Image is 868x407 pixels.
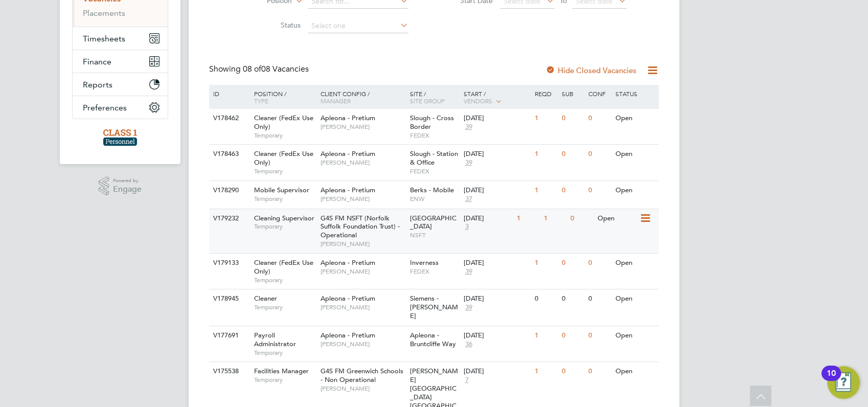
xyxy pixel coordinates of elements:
[410,186,454,194] span: Berks - Mobile
[211,326,246,345] div: V177691
[463,123,473,131] span: 39
[532,254,559,273] div: 1
[410,195,459,203] span: ENW
[321,97,351,105] span: Manager
[463,267,473,276] span: 39
[463,186,530,195] div: [DATE]
[211,254,246,273] div: V179133
[463,340,473,349] span: 36
[586,362,612,381] div: 0
[83,57,111,66] span: Finance
[613,85,657,102] div: Status
[321,123,405,131] span: [PERSON_NAME]
[254,367,309,375] span: Facilities Manager
[410,131,459,140] span: FEDEX
[410,167,459,175] span: FEDEX
[72,129,168,146] a: Go to home page
[113,185,142,194] span: Engage
[532,145,559,164] div: 1
[586,109,612,128] div: 0
[73,96,168,119] button: Preferences
[254,131,315,140] span: Temporary
[254,114,313,131] span: Cleaner (FedEx Use Only)
[463,97,492,105] span: Vendors
[586,326,612,345] div: 0
[211,85,246,102] div: ID
[254,149,313,167] span: Cleaner (FedEx Use Only)
[410,214,456,231] span: [GEOGRAPHIC_DATA]
[463,376,470,385] span: 7
[211,289,246,308] div: V178945
[586,145,612,164] div: 0
[103,129,138,146] img: class1personnel-logo-retina.png
[410,149,458,167] span: Slough - Station & Office
[559,85,586,102] div: Sub
[321,114,375,122] span: Apleona - Pretium
[532,362,559,381] div: 1
[586,181,612,200] div: 0
[243,64,309,74] span: 08 Vacancies
[83,80,112,89] span: Reports
[559,326,586,345] div: 0
[321,331,375,340] span: Apleona - Pretium
[532,326,559,345] div: 1
[595,209,639,228] div: Open
[613,145,657,164] div: Open
[532,289,559,308] div: 0
[532,85,559,102] div: Reqd
[321,267,405,276] span: [PERSON_NAME]
[463,195,473,203] span: 37
[83,34,125,43] span: Timesheets
[321,240,405,248] span: [PERSON_NAME]
[254,214,314,222] span: Cleaning Supervisor
[613,109,657,128] div: Open
[463,222,470,231] span: 3
[318,85,407,109] div: Client Config /
[243,64,261,74] span: 08 of
[410,231,459,239] span: NSFT
[586,289,612,308] div: 0
[83,8,125,18] a: Placements
[73,50,168,73] button: Finance
[463,214,512,223] div: [DATE]
[83,103,127,112] span: Preferences
[514,209,541,228] div: 1
[407,85,461,109] div: Site /
[209,64,311,75] div: Showing
[246,85,318,109] div: Position /
[827,373,836,387] div: 10
[321,186,375,194] span: Apleona - Pretium
[463,114,530,123] div: [DATE]
[321,159,405,167] span: [PERSON_NAME]
[545,65,636,75] label: Hide Closed Vacancies
[308,19,408,33] input: Select one
[321,258,375,267] span: Apleona - Pretium
[321,385,405,393] span: [PERSON_NAME]
[73,73,168,96] button: Reports
[463,331,530,340] div: [DATE]
[568,209,595,228] div: 0
[211,181,246,200] div: V178290
[321,303,405,311] span: [PERSON_NAME]
[827,366,860,399] button: Open Resource Center, 10 new notifications
[532,109,559,128] div: 1
[559,145,586,164] div: 0
[254,186,309,194] span: Mobile Supervisor
[559,362,586,381] div: 0
[410,114,454,131] span: Slough - Cross Border
[559,181,586,200] div: 0
[211,145,246,164] div: V178463
[321,294,375,303] span: Apleona - Pretium
[613,181,657,200] div: Open
[613,362,657,381] div: Open
[410,97,445,105] span: Site Group
[321,367,403,384] span: G4S FM Greenwich Schools - Non Operational
[586,85,612,102] div: Conf
[461,85,532,110] div: Start /
[613,254,657,273] div: Open
[321,149,375,158] span: Apleona - Pretium
[254,331,296,348] span: Payroll Administrator
[586,254,612,273] div: 0
[410,331,456,348] span: Apleona - Bruntcliffe Way
[463,150,530,159] div: [DATE]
